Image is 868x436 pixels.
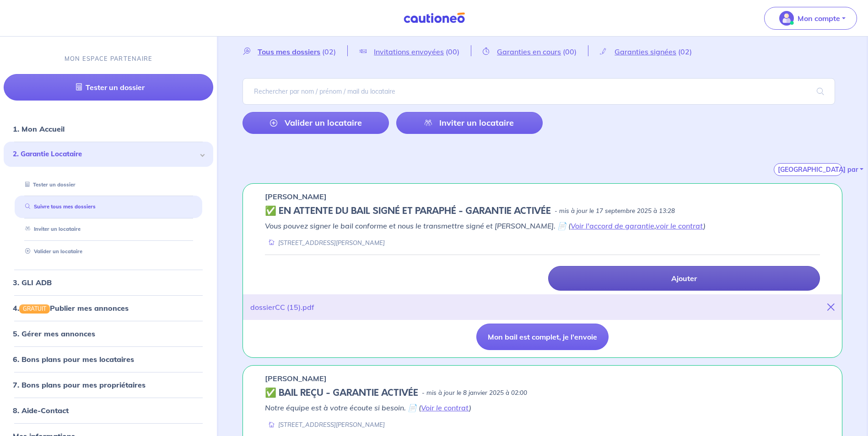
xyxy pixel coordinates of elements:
div: state: CONTRACT-SIGNED, Context: FINISHED,IS-GL-CAUTION [265,206,820,217]
div: 1. Mon Accueil [4,120,213,138]
a: Tester un dossier [4,74,213,101]
p: - mis à jour le 17 septembre 2025 à 13:28 [555,207,675,216]
a: Ajouter [548,266,820,291]
span: (00) [563,47,577,56]
div: 7. Bons plans pour mes propriétaires [4,376,213,394]
button: illu_account_valid_menu.svgMon compte [764,7,857,30]
i: close-button-title [827,303,835,311]
p: Ajouter [671,274,697,283]
div: Inviter un locataire [15,222,202,237]
a: 6. Bons plans pour mes locataires [13,355,134,364]
a: Garanties en cours(00) [471,47,588,56]
p: [PERSON_NAME] [265,373,327,384]
div: 2. Garantie Locataire [4,142,213,167]
span: search [806,79,835,104]
span: Tous mes dossiers [258,47,320,56]
div: [STREET_ADDRESS][PERSON_NAME] [265,420,385,429]
div: 3. GLI ADB [4,273,213,292]
span: (00) [446,47,459,56]
span: Garanties signées [615,47,676,56]
span: (02) [322,47,336,56]
div: [STREET_ADDRESS][PERSON_NAME] [265,239,385,247]
div: 5. Gérer mes annonces [4,324,213,343]
p: Mon compte [798,13,840,24]
a: Garanties signées(02) [588,47,703,56]
a: voir le contrat [656,221,703,230]
a: 7. Bons plans pour mes propriétaires [13,380,146,389]
span: Garanties en cours [497,47,561,56]
a: Voir le contrat [421,403,469,412]
a: Invitations envoyées(00) [348,47,471,56]
a: Inviter un locataire [396,112,543,134]
input: Rechercher par nom / prénom / mail du locataire [243,78,835,105]
a: 8. Aide-Contact [13,406,69,415]
span: 2. Garantie Locataire [13,149,197,160]
p: - mis à jour le 8 janvier 2025 à 02:00 [422,388,527,398]
a: Voir l'accord de garantie [571,221,654,230]
button: [GEOGRAPHIC_DATA] par [774,163,842,176]
div: 6. Bons plans pour mes locataires [4,350,213,368]
a: Valider un locataire [22,248,82,255]
div: 4.GRATUITPublier mes annonces [4,299,213,317]
h5: ✅ BAIL REÇU - GARANTIE ACTIVÉE [265,388,418,399]
a: Inviter un locataire [22,226,81,233]
a: 3. GLI ADB [13,278,52,287]
div: Tester un dossier [15,177,202,192]
a: Tous mes dossiers(02) [243,47,347,56]
button: Mon bail est complet, je l'envoie [476,324,609,350]
em: Notre équipe est à votre écoute si besoin. 📄 ( ) [265,403,471,412]
a: Tester un dossier [22,181,75,188]
p: MON ESPACE PARTENAIRE [65,54,153,63]
em: Vous pouvez signer le bail conforme et nous le transmettre signé et [PERSON_NAME]. 📄 ( , ) [265,221,706,230]
a: 1. Mon Accueil [13,125,65,134]
a: 4.GRATUITPublier mes annonces [13,303,129,313]
a: Suivre tous mes dossiers [22,204,96,210]
div: Valider un locataire [15,244,202,259]
a: 5. Gérer mes annonces [13,329,95,338]
div: 8. Aide-Contact [4,401,213,420]
p: [PERSON_NAME] [265,191,327,202]
div: state: CONTRACT-VALIDATED, Context: IN-MANAGEMENT,IS-GL-CAUTION [265,388,820,399]
h5: ✅️️️ EN ATTENTE DU BAIL SIGNÉ ET PARAPHÉ - GARANTIE ACTIVÉE [265,206,551,217]
div: dossierCC (15).pdf [250,302,314,313]
a: Valider un locataire [243,112,389,134]
span: Invitations envoyées [374,47,444,56]
img: illu_account_valid_menu.svg [779,11,794,26]
span: (02) [678,47,692,56]
img: Cautioneo [400,12,469,24]
div: Suivre tous mes dossiers [15,200,202,215]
